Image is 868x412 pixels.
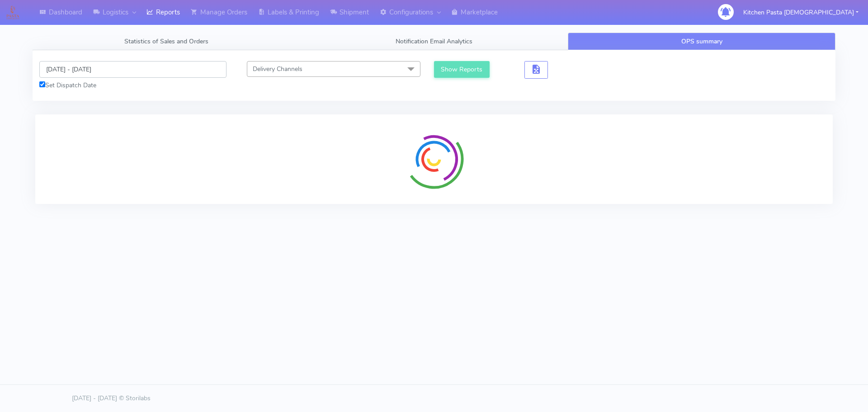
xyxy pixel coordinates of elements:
[39,81,226,90] div: Set Dispatch Date
[434,61,490,78] button: Show Reports
[681,37,722,46] span: OPS summary
[39,61,226,78] input: Pick the Daterange
[124,37,208,46] span: Statistics of Sales and Orders
[396,37,472,46] span: Notification Email Analytics
[33,33,835,50] ul: Tabs
[253,65,302,73] span: Delivery Channels
[400,125,468,193] img: spinner-radial.svg
[736,3,865,22] button: Kitchen Pasta [DEMOGRAPHIC_DATA]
